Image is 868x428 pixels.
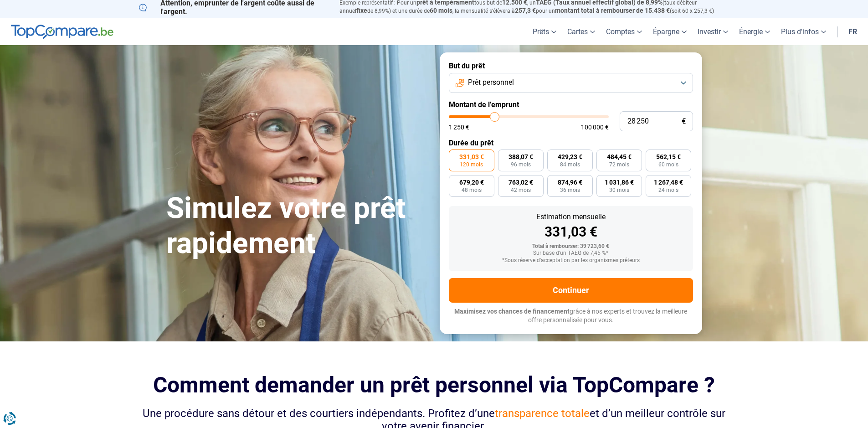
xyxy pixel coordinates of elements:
[456,250,686,257] div: Sur base d'un TAEG de 7,45 %*
[511,162,531,167] span: 96 mois
[562,18,601,45] a: Cartes
[449,278,693,303] button: Continuer
[449,100,693,109] label: Montant de l'emprunt
[508,179,533,186] span: 763,02 €
[459,154,484,160] span: 331,03 €
[601,18,647,45] a: Comptes
[456,213,686,221] div: Estimation mensuelle
[449,73,693,93] button: Prêt personnel
[508,154,533,160] span: 388,07 €
[139,372,729,397] h2: Comment demander un prêt personnel via TopCompare ?
[459,179,484,186] span: 679,20 €
[555,7,670,14] span: montant total à rembourser de 15.438 €
[560,187,580,193] span: 36 mois
[449,139,693,147] label: Durée du prêt
[456,225,686,239] div: 331,03 €
[356,7,367,14] span: fixe
[462,187,482,193] span: 48 mois
[495,407,590,420] span: transparence totale
[166,191,429,261] h1: Simulez votre prêt rapidement
[656,154,681,160] span: 562,15 €
[468,77,514,88] span: Prêt personnel
[558,154,582,160] span: 429,23 €
[605,179,634,186] span: 1 031,86 €
[560,162,580,167] span: 84 mois
[734,18,776,45] a: Énergie
[449,124,469,130] span: 1 250 €
[647,18,692,45] a: Épargne
[776,18,832,45] a: Plus d'infos
[454,308,570,315] span: Maximisez vos chances de financement
[527,18,562,45] a: Prêts
[456,258,686,264] div: *Sous réserve d'acceptation par les organismes prêteurs
[456,243,686,250] div: Total à rembourser: 39 723,60 €
[843,18,863,45] a: fr
[449,62,693,70] label: But du prêt
[658,187,678,193] span: 24 mois
[609,187,629,193] span: 30 mois
[609,162,629,167] span: 72 mois
[558,179,582,186] span: 874,96 €
[515,7,536,14] span: 257,3 €
[654,179,683,186] span: 1 267,48 €
[658,162,678,167] span: 60 mois
[607,154,632,160] span: 484,45 €
[581,124,609,130] span: 100 000 €
[430,7,452,14] span: 60 mois
[11,25,113,39] img: TopCompare
[449,307,693,325] p: grâce à nos experts et trouvez la meilleure offre personnalisée pour vous.
[460,162,483,167] span: 120 mois
[692,18,734,45] a: Investir
[511,187,531,193] span: 42 mois
[682,118,686,125] span: €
